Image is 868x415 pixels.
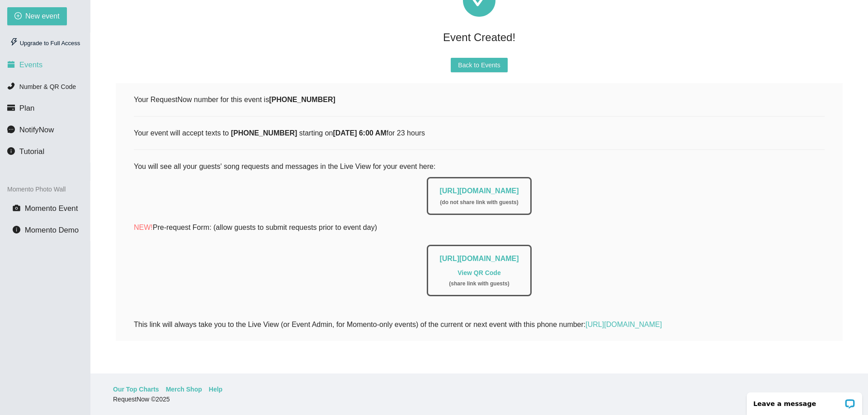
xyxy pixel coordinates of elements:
div: ( do not share link with guests ) [439,198,519,207]
span: info-circle [7,147,15,155]
span: message [7,126,15,133]
b: [PHONE_NUMBER] [231,129,297,137]
span: New event [25,10,60,22]
div: ( share link with guests ) [439,280,519,288]
p: Pre-request Form: (allow guests to submit requests prior to event day) [134,222,825,233]
div: You will see all your guests' song requests and messages in the Live View for your event here: [134,161,825,307]
span: NEW! [134,224,153,231]
span: Tutorial [19,147,44,156]
span: calendar [7,61,15,68]
span: camera [13,204,20,212]
span: Back to Events [458,60,500,70]
div: This link will always take you to the Live View (or Event Admin, for Momento-only events) of the ... [134,319,825,330]
span: info-circle [13,226,20,233]
span: Momento Demo [25,226,79,234]
a: [URL][DOMAIN_NAME] [585,321,662,328]
span: Momento Event [25,204,78,213]
span: NotifyNow [19,126,54,134]
a: [URL][DOMAIN_NAME] [439,187,519,195]
b: [PHONE_NUMBER] [269,96,335,103]
span: credit-card [7,104,15,112]
a: [URL][DOMAIN_NAME] [439,255,519,262]
div: Event Created! [116,28,843,47]
iframe: LiveChat chat widget [741,387,868,415]
div: RequestNow © 2025 [113,394,843,404]
span: Events [19,61,42,69]
a: View QR Code [458,269,500,276]
span: phone [7,82,15,90]
button: Back to Events [451,58,507,72]
b: [DATE] 6:00 AM [333,129,386,137]
div: Upgrade to Full Access [7,34,83,52]
a: Merch Shop [166,384,202,394]
span: thunderbolt [10,38,18,46]
span: plus-circle [14,12,22,21]
span: Plan [19,104,35,112]
button: plus-circleNew event [7,7,67,25]
a: Our Top Charts [113,384,159,394]
div: Your event will accept texts to starting on for 23 hours [134,127,825,139]
a: Help [209,384,222,394]
span: Your RequestNow number for this event is [134,96,335,103]
span: Number & QR Code [19,83,76,90]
